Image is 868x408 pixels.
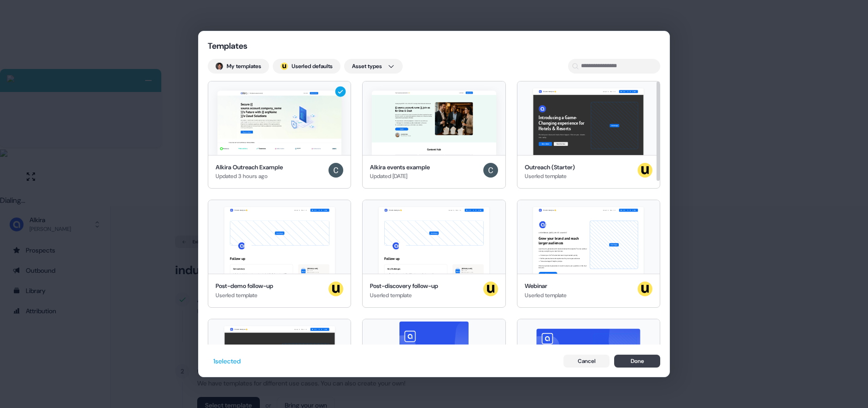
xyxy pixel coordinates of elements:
[517,81,660,189] button: Nice to meet you 👋Learn moreBook a demoIntroducing a Game-Changing experience for Hotels & Resort...
[328,282,343,296] img: userled logo
[217,91,341,155] img: Alkira Outreach Example
[208,40,300,52] div: Templates
[638,282,652,296] img: userled logo
[638,163,652,178] img: userled logo
[216,282,273,291] div: Post-demo follow-up
[208,81,351,189] button: Alkira Outreach ExampleAlkira Outreach ExampleUpdated 3 hours agoCalvin
[281,63,288,70] div: ;
[213,356,240,366] div: 1 selected
[483,163,498,178] img: Calvin
[216,291,273,300] div: Userled template
[208,200,351,308] button: Nice to meet you 👋Learn moreBook a demoYour imageFollow upCall summary Understand what current co...
[525,291,567,300] div: Userled template
[281,63,288,70] img: userled logo
[525,282,567,291] div: Webinar
[370,291,438,300] div: Userled template
[525,172,575,181] div: Userled template
[372,91,496,155] img: Alkira events example
[483,282,498,296] img: userled logo
[517,200,660,308] button: Nice to meet you 👋Learn moreBook a demoLIVE WEBINAR | [DATE] 1PM EST | 10AM PSTGrow your brand an...
[208,59,269,74] button: My templates
[216,172,283,181] div: Updated 3 hours ago
[328,163,343,178] img: Calvin
[216,163,283,172] div: Alkira Outreach Example
[208,354,246,368] button: 1selected
[370,163,430,172] div: Alkira events example
[362,200,505,308] button: Nice to meet you 👋Learn moreBook a demoYour imageFollow upKey Challenges Breaking down content fo...
[362,81,505,189] button: Alkira events exampleAlkira events exampleUpdated [DATE]Calvin
[216,63,223,70] img: Hugh
[370,172,430,181] div: Updated [DATE]
[273,59,340,74] button: userled logo;Userled defaults
[344,59,403,74] button: Asset types
[525,163,575,172] div: Outreach (Starter)
[370,282,438,291] div: Post-discovery follow-up
[563,355,610,368] button: Cancel
[614,355,660,368] button: Done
